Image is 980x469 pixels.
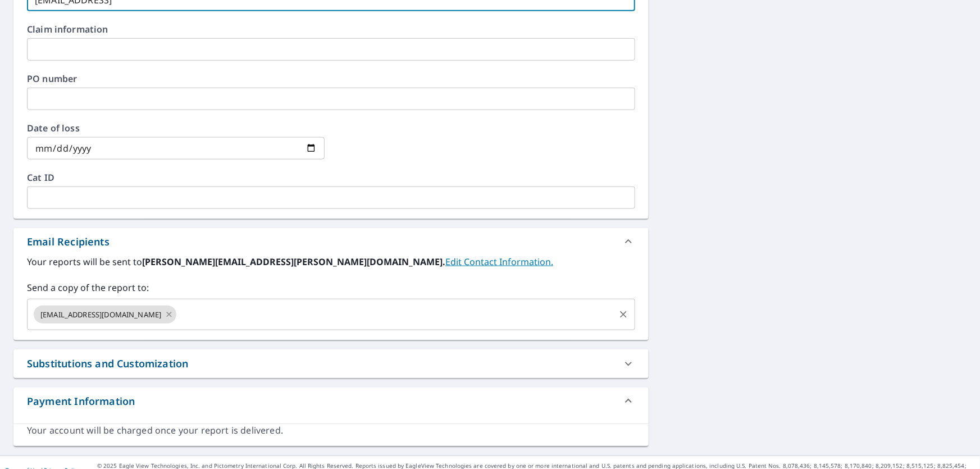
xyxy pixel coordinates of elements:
[27,356,188,371] div: Substitutions and Customization
[142,256,445,268] b: [PERSON_NAME][EMAIL_ADDRESS][PERSON_NAME][DOMAIN_NAME].
[27,173,635,182] label: Cat ID
[27,25,635,34] label: Claim information
[27,234,110,249] div: Email Recipients
[27,394,135,409] div: Payment Information
[27,74,635,83] label: PO number
[27,255,635,268] label: Your reports will be sent to
[445,256,553,268] a: EditContactInfo
[27,424,635,437] div: Your account will be charged once your report is delivered.
[34,306,176,324] div: [EMAIL_ADDRESS][DOMAIN_NAME]
[27,281,635,294] label: Send a copy of the report to:
[34,309,168,320] span: [EMAIL_ADDRESS][DOMAIN_NAME]
[13,388,649,415] div: Payment Information
[13,228,649,255] div: Email Recipients
[27,124,325,133] label: Date of loss
[616,307,631,322] button: Clear
[13,349,649,378] div: Substitutions and Customization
